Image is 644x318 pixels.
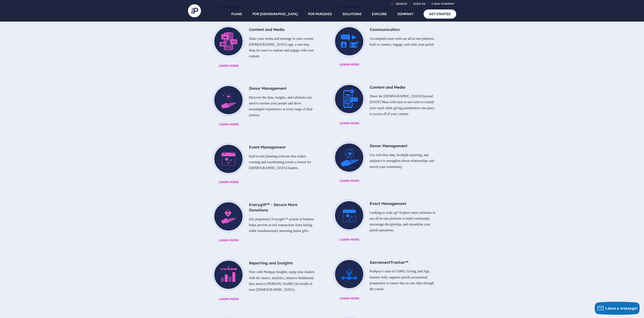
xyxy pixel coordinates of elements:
h5: Reporting and Insights [208,259,315,267]
span: Learn More [339,62,447,67]
a: FOR [DEMOGRAPHIC_DATA] [252,6,298,22]
a: Content and Media Share the [DEMOGRAPHIC_DATA] beyond [DATE] Mass with easy-to-use tools to exten... [329,83,436,129]
p: Discover the data, insights, and solutions you need to nurture your people and drive meaningful e... [208,93,315,120]
a: Reporting and Insights Now with Pushpay Insights, equip your leaders with the metics, analytics, ... [208,259,315,304]
span: Learn More [219,238,326,243]
p: Accomplish more with our all-in-one platform built to connect, engage, and unite your parish. [329,34,436,49]
span: Learn More [219,179,326,185]
a: Everygift™ - Secure More Donations Our proprietary Everygift™ system of features helps prevent at... [208,200,315,245]
a: Event Management Looking to scale up? Explore more solutions in our all-in-one platform to build ... [329,199,436,245]
h5: Donor Management [329,141,436,150]
button: Leave a message! [595,302,640,315]
h5: Communication [329,25,436,34]
p: Share the [DEMOGRAPHIC_DATA] beyond [DATE] Mass with easy-to-use tools to extend your reach while... [329,91,436,118]
span: Learn More [219,296,326,302]
a: SOLUTIONS [342,6,362,22]
a: GET STARTED [424,10,456,18]
a: SacramentTracker™ Pushpay’s suite of ChMS, Giving, and App features fully supports parish sacrame... [329,258,436,304]
a: PLANS [231,6,242,22]
span: Learn More [219,63,326,69]
a: FOR PARISHES [308,6,332,22]
a: Event Management End-to-end planning software that makes creating and coordinating events a breez... [208,143,315,187]
p: Looking to scale up? Explore more solutions in our all-in-one platform to build community, encour... [329,208,436,235]
span: Leave a message! [605,306,638,311]
p: Now with Pushpay Insights, equip your leaders with the metics, analytics, intuitive dashboards th... [208,267,315,294]
h5: Content and Media [208,25,315,34]
a: Donor Management Use real-time data, in-depth reporting, and analytics to strengthen donor relati... [329,141,436,186]
a: EXPLORE [372,6,387,22]
a: Communication Accomplish more with our all-in-one platform built to connect, engage, and unite yo... [329,25,436,70]
p: Use real-time data, in-depth reporting, and analytics to strengthen donor relationships and enric... [329,150,436,171]
h5: Event Management [329,199,436,208]
a: Content and Media Share your media and message in your custom [DEMOGRAPHIC_DATA] app, a one-stop ... [208,25,315,71]
p: Our proprietary Everygift™ system of features helps prevent at-risk transactions from failing, wh... [208,214,315,236]
h5: Everygift™ - Secure More Donations [208,200,315,214]
span: Learn More [339,178,447,184]
span: Learn More [339,237,447,243]
p: Share your media and message in your custom [DEMOGRAPHIC_DATA] app, a one-stop shop for users to ... [208,34,315,61]
h5: SacramentTracker™ [329,258,436,267]
a: Donor Management Discover the data, insights, and solutions you need to nurture your people and d... [208,84,315,130]
h5: Donor Management [208,84,315,93]
span: Learn More [219,122,326,127]
h5: Event Management [208,143,315,152]
h5: Content and Media [329,83,436,92]
span: Learn More [339,121,447,126]
span: Learn More [339,296,447,301]
p: Pushpay’s suite of ChMS, Giving, and App features fully supports parish sacramental preparation t... [329,267,436,294]
a: COMPANY [397,6,413,22]
p: End-to-end planning software that makes creating and coordinating events a breeze for [DEMOGRAPHI... [208,152,315,173]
